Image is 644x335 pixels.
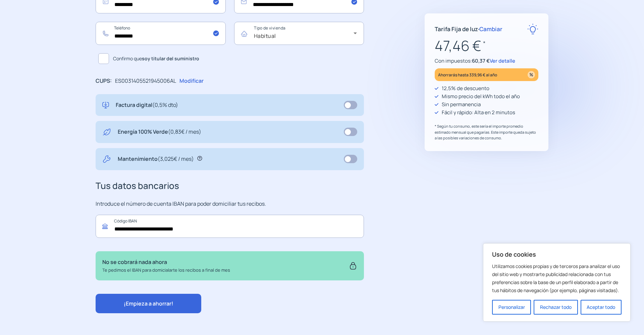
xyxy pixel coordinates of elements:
p: Fácil y rápido: Alta en 2 minutos [442,109,515,117]
p: 47,46 € [435,35,538,57]
span: 60,37 € [472,57,490,64]
p: Ahorrarás hasta 339,96 € al año [438,71,497,79]
p: Te pedimos el IBAN para domicialarte los recibos a final de mes [102,267,230,274]
p: Modificar [179,77,204,85]
b: soy titular del suministro [142,55,199,62]
p: Sin permanencia [442,100,481,109]
button: Personalizar [492,300,531,315]
img: percentage_icon.svg [528,71,535,78]
button: Rechazar todo [534,300,578,315]
p: Energía 100% Verde [118,128,201,136]
div: Uso de cookies [483,243,631,322]
img: tool.svg [102,155,111,163]
p: ES0031405521945006AL [115,77,176,85]
p: No se cobrará nada ahora [102,258,230,267]
span: Cambiar [479,25,502,33]
p: 12,5% de descuento [442,84,489,92]
p: Factura digital [116,101,178,110]
span: Ver detalle [490,57,515,64]
p: Tarifa Fija de luz · [435,24,502,33]
p: Uso de cookies [492,250,622,258]
h3: Tus datos bancarios [96,179,364,193]
button: ¡Empieza a ahorrar! [96,294,201,313]
p: * Según tu consumo, este sería el importe promedio estimado mensual que pagarías. Este importe qu... [435,123,538,141]
p: Con impuestos: [435,57,538,65]
span: ¡Empieza a ahorrar! [124,300,173,307]
span: (0,5% dto) [152,101,178,109]
mat-label: Tipo de vivienda [254,25,285,31]
span: (0,83€ / mes) [168,128,201,135]
img: energy-green.svg [102,128,111,136]
p: Utilizamos cookies propias y de terceros para analizar el uso del sitio web y mostrarte publicida... [492,262,622,294]
span: Habitual [254,32,276,40]
span: (3,025€ / mes) [158,155,194,162]
button: Aceptar todo [581,300,622,315]
img: secure.svg [349,258,357,273]
span: Confirmo que [113,55,199,62]
p: Mantenimiento [118,155,194,163]
p: Mismo precio del kWh todo el año [442,92,520,100]
img: rate-E.svg [527,23,538,35]
p: Introduce el número de cuenta IBAN para poder domiciliar tus recibos. [96,200,364,208]
p: CUPS: [96,77,112,85]
img: digital-invoice.svg [102,101,109,110]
